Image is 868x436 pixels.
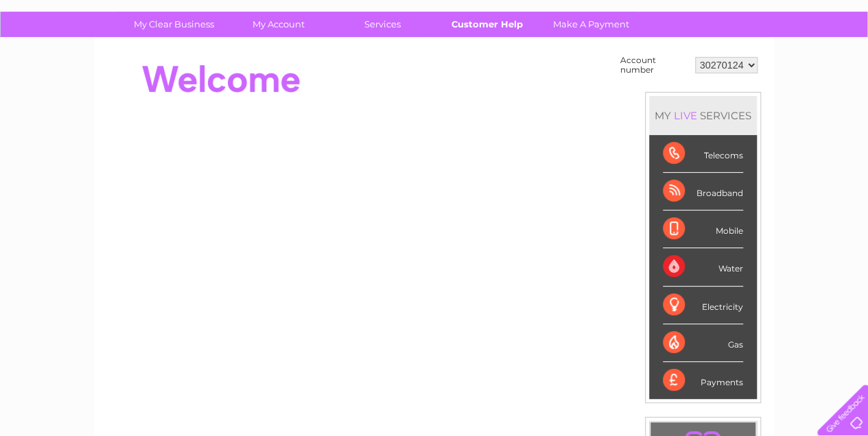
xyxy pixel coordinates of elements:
div: Clear Business is a trading name of Verastar Limited (registered in [GEOGRAPHIC_DATA] No. 3667643... [110,8,759,66]
div: Payments [663,362,743,399]
div: MY SERVICES [649,96,757,135]
a: Contact [777,58,810,69]
a: 0333 014 3131 [609,7,704,24]
a: Blog [749,58,769,69]
div: Telecoms [663,135,743,173]
td: Account number [617,52,692,78]
img: logo.png [30,36,100,77]
div: Electricity [663,287,743,324]
div: Water [663,248,743,286]
a: My Clear Business [117,12,231,37]
a: Customer Help [430,12,543,37]
a: Make A Payment [535,12,648,37]
a: My Account [222,12,335,37]
div: Mobile [663,210,743,248]
a: Services [326,12,439,37]
div: LIVE [671,109,700,122]
a: Log out [823,58,855,69]
a: Telecoms [699,58,740,69]
a: Water [626,58,653,69]
div: Gas [663,324,743,362]
div: Broadband [663,173,743,210]
a: Energy [661,58,691,69]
